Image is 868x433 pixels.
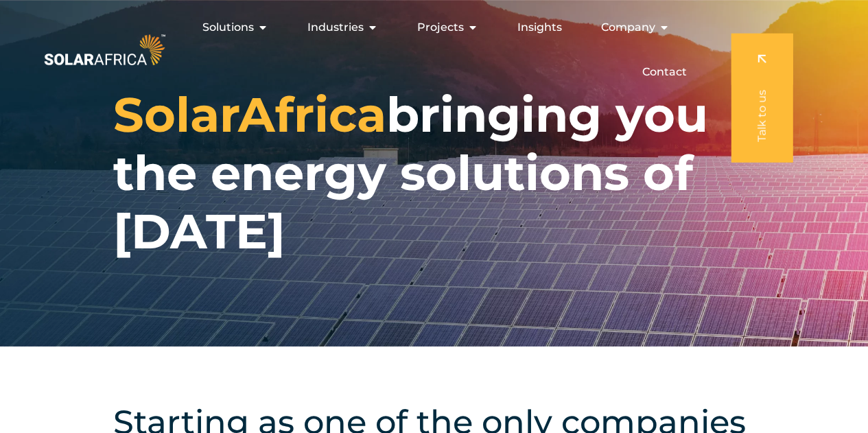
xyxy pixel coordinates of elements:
[113,86,755,261] h1: bringing you the energy solutions of [DATE]
[601,19,655,36] span: Company
[642,64,687,80] a: Contact
[168,14,698,86] nav: Menu
[417,19,464,36] span: Projects
[168,14,698,86] div: Menu Toggle
[517,19,562,36] a: Insights
[307,19,364,36] span: Industries
[202,19,254,36] span: Solutions
[113,85,386,144] span: SolarAfrica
